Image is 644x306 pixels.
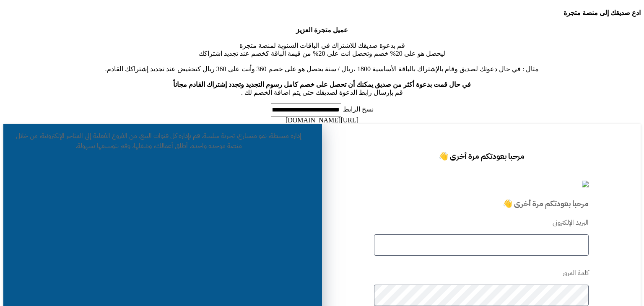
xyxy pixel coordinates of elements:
[173,81,471,88] b: في حال قمت بدعوة أكثر من صديق يمكنك أن تحصل على خصم كامل رسوم التجديد وتجدد إشتراك القادم مجاناً
[582,181,589,187] img: logo-2.png
[374,198,589,210] h3: مرحبا بعودتكم مرة أخرى 👋
[3,117,641,124] div: [URL][DOMAIN_NAME]
[296,26,348,34] b: عميل متجرة العزيز
[374,268,589,278] p: كلمة المرور
[3,9,641,17] h4: ادع صديقك إلى منصة متجرة
[439,150,525,162] span: مرحبا بعودتكم مرة أخرى 👋
[374,218,589,228] p: البريد الإلكترونى
[3,26,641,96] p: قم بدعوة صديقك للاشتراك في الباقات السنوية لمنصة متجرة ليحصل هو على 20% خصم وتحصل انت على 20% من ...
[202,131,301,141] span: إدارة مبسطة، نمو متسارع، تجربة سلسة.
[16,131,242,151] span: قم بإدارة كل قنوات البيع، من الفروع الفعلية إلى المتاجر الإلكترونية، من خلال منصة موحدة واحدة. أط...
[341,106,374,113] label: نسخ الرابط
